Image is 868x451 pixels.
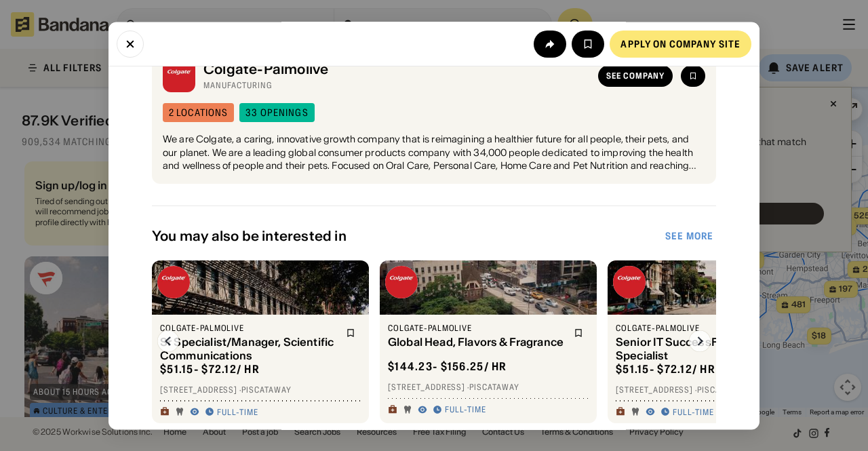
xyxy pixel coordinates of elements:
div: Sr Specialist/Manager, Scientific Communications [160,336,338,362]
div: [STREET_ADDRESS] · Piscataway [160,385,361,395]
div: Colgate-Palmolive [388,323,566,334]
div: $ 51.15 - $72.12 / hr [616,362,715,376]
div: $ 51.15 - $72.12 / hr [160,362,260,376]
div: We are Colgate, a caring, innovative growth company that is reimagining a healthier future for al... [163,133,705,173]
div: [STREET_ADDRESS] · Piscataway [388,383,589,393]
div: See more [665,231,713,241]
img: Colgate-Palmolive logo [157,266,190,298]
img: Colgate-Palmolive logo [613,266,646,298]
div: Full-time [217,407,258,418]
div: [STREET_ADDRESS] · Piscataway [616,385,816,395]
div: You may also be interested in [152,228,663,244]
a: Colgate-Palmolive logoColgate-PalmoliveGlobal Head, Flavors & Fragrance$144.23- $156.25/ hr[STREE... [380,260,597,423]
div: $ 144.23 - $156.25 / hr [388,360,507,374]
div: Manufacturing [203,81,590,92]
div: Global Head, Flavors & Fragrance [388,336,566,349]
a: Colgate-Palmolive logoColgate-PalmoliveSr Specialist/Manager, Scientific Communications$51.15- $7... [152,260,369,423]
div: Full-time [445,405,486,416]
img: Right Arrow [689,330,711,352]
a: See company [598,65,673,87]
div: Colgate-Palmolive [160,323,338,334]
div: Full-time [673,407,714,418]
div: See company [606,72,665,80]
div: 33 openings [245,108,308,117]
img: Colgate-Palmolive logo [163,60,195,92]
div: Colgate-Palmolive [616,323,793,334]
img: Colgate-Palmolive logo [385,266,418,298]
div: Colgate-Palmolive [203,62,590,78]
div: Senior IT SuccessFactors Specialist [616,336,793,362]
img: Left Arrow [157,330,179,352]
button: Close [117,30,144,57]
div: 2 locations [169,108,228,117]
a: Colgate-Palmolive logoColgate-PalmoliveSenior IT SuccessFactors Specialist$51.15- $72.12/ hr[STRE... [608,260,825,423]
div: Apply on company site [620,39,741,48]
